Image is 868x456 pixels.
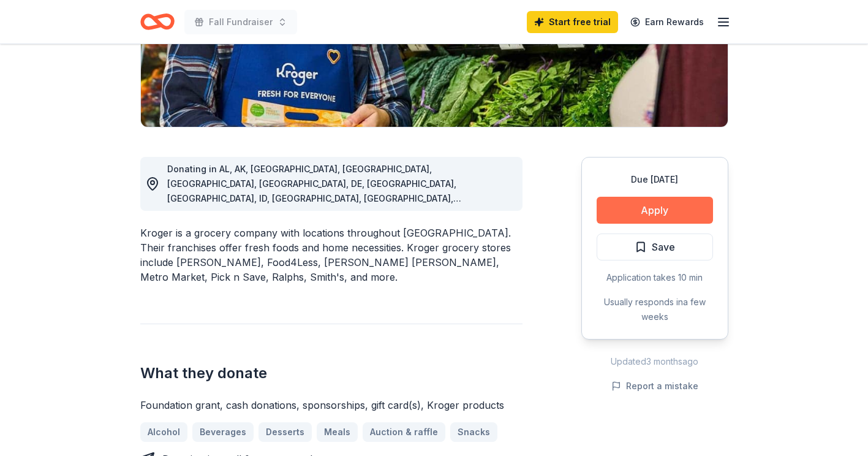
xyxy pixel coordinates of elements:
[259,422,312,442] a: Desserts
[140,422,187,442] a: Alcohol
[363,422,445,442] a: Auction & raffle
[184,10,297,34] button: Fall Fundraiser
[611,379,698,393] button: Report a mistake
[652,239,675,255] span: Save
[209,15,273,29] span: Fall Fundraiser
[527,11,618,33] a: Start free trial
[140,398,523,412] div: Foundation grant, cash donations, sponsorships, gift card(s), Kroger products
[623,11,711,33] a: Earn Rewards
[597,270,713,285] div: Application takes 10 min
[167,164,461,321] span: Donating in AL, AK, [GEOGRAPHIC_DATA], [GEOGRAPHIC_DATA], [GEOGRAPHIC_DATA], [GEOGRAPHIC_DATA], D...
[140,226,523,284] div: Kroger is a grocery company with locations throughout [GEOGRAPHIC_DATA]. Their franchises offer f...
[192,422,254,442] a: Beverages
[597,234,713,260] button: Save
[140,363,523,383] h2: What they donate
[317,422,358,442] a: Meals
[581,354,728,369] div: Updated 3 months ago
[140,7,175,36] a: Home
[597,197,713,224] button: Apply
[597,295,713,324] div: Usually responds in a few weeks
[450,422,497,442] a: Snacks
[597,172,713,187] div: Due [DATE]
